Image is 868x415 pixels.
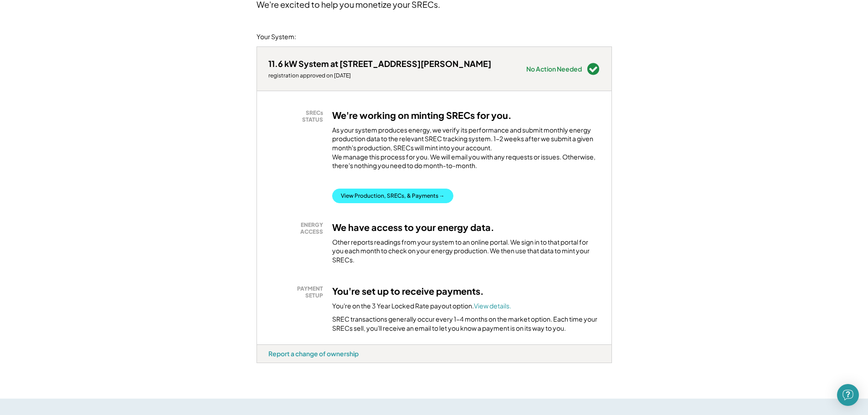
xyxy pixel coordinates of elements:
div: SREC transactions generally occur every 1-4 months on the market option. Each time your SRECs sel... [332,315,600,333]
div: You're on the 3 Year Locked Rate payout option. [332,302,511,311]
div: Report a change of ownership [268,349,359,358]
div: e5lu5ydl - VA Distributed [257,363,288,367]
div: No Action Needed [526,66,582,72]
div: Your System: [257,32,296,41]
h3: We're working on minting SRECs for you. [332,109,512,121]
div: registration approved on [DATE] [268,72,491,79]
div: PAYMENT SETUP [273,285,323,299]
div: As your system produces energy, we verify its performance and submit monthly energy production da... [332,126,600,175]
a: View details. [474,302,511,310]
div: Other reports readings from your system to an online portal. We sign in to that portal for you ea... [332,238,600,265]
h3: We have access to your energy data. [332,221,494,233]
div: SRECs STATUS [273,109,323,123]
div: ENERGY ACCESS [273,221,323,236]
div: Open Intercom Messenger [837,384,859,406]
h3: You're set up to receive payments. [332,285,484,297]
div: 11.6 kW System at [STREET_ADDRESS][PERSON_NAME] [268,58,491,69]
button: View Production, SRECs, & Payments → [332,189,453,203]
